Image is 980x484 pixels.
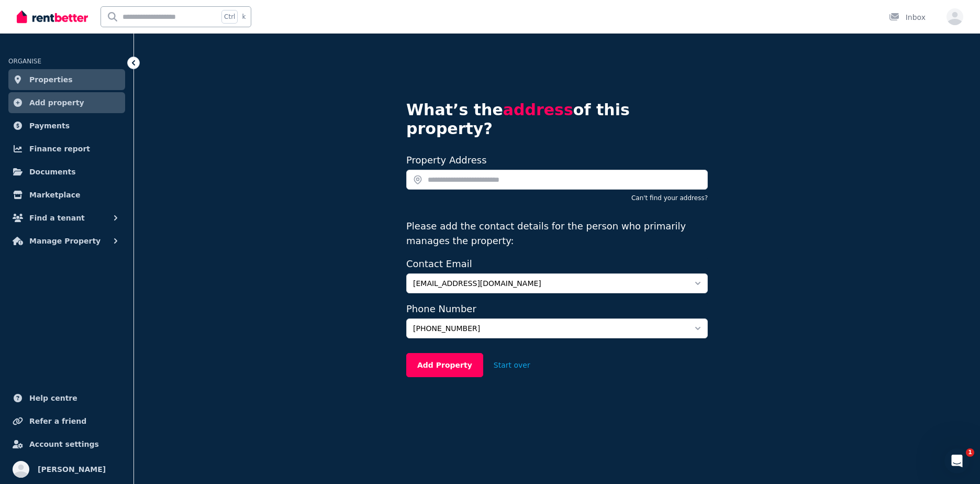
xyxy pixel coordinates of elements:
span: Payments [29,119,70,132]
span: address [503,101,573,119]
button: Start over [483,354,541,377]
span: Ctrl [221,10,238,24]
span: [PHONE_NUMBER] [413,323,686,334]
label: Property Address [406,155,487,166]
span: Find a tenant [29,212,85,224]
button: [EMAIL_ADDRESS][DOMAIN_NAME] [406,273,708,293]
a: Properties [8,69,125,90]
button: Add Property [406,353,483,377]
span: Properties [29,73,73,86]
span: Refer a friend [29,415,86,427]
span: Help centre [29,392,77,404]
span: Marketplace [29,189,80,201]
h4: What’s the of this property? [406,101,708,138]
span: Account settings [29,438,99,450]
a: Documents [8,161,125,182]
a: Marketplace [8,184,125,205]
img: RentBetter [17,9,88,25]
button: Can't find your address? [631,194,708,202]
a: Account settings [8,434,125,455]
iframe: Intercom live chat [944,448,970,474]
span: 1 [966,448,974,457]
a: Add property [8,92,125,113]
span: k [242,13,246,21]
a: Refer a friend [8,411,125,432]
span: Manage Property [29,235,101,247]
a: Payments [8,115,125,136]
p: Please add the contact details for the person who primarily manages the property: [406,219,708,248]
span: Documents [29,166,76,178]
span: ORGANISE [8,58,41,65]
a: Finance report [8,138,125,159]
button: Manage Property [8,230,125,251]
label: Phone Number [406,302,708,316]
span: Add property [29,96,84,109]
label: Contact Email [406,257,708,271]
div: Inbox [889,12,926,23]
span: [EMAIL_ADDRESS][DOMAIN_NAME] [413,278,686,289]
span: Finance report [29,142,90,155]
button: [PHONE_NUMBER] [406,318,708,338]
a: Help centre [8,388,125,409]
span: [PERSON_NAME] [38,463,106,476]
button: Find a tenant [8,207,125,228]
